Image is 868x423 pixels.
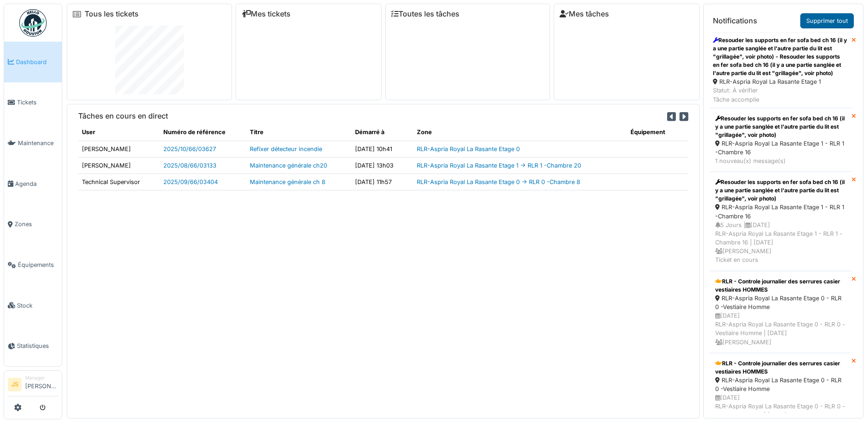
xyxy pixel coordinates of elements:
a: RLR - Controle journalier des serrures casier vestiaires HOMMES RLR-Aspria Royal La Rasante Etage... [709,271,852,353]
span: Maintenance [18,139,58,147]
div: 5 Jours | [DATE] RLR-Aspria Royal La Rasante Etage 1 - RLR 1 -Chambre 16 | [DATE] [PERSON_NAME] T... [715,221,846,265]
a: Toutes les tâches [391,10,459,18]
img: Badge_color-CXgf-gQk.svg [19,9,47,37]
td: [DATE] 11h57 [351,174,413,190]
div: [DATE] RLR-Aspria Royal La Rasante Etage 0 - RLR 0 -Vestiaire Homme | [DATE] [PERSON_NAME] [715,311,846,347]
td: [DATE] 13h03 [351,157,413,174]
li: [PERSON_NAME] [25,374,58,394]
a: Mes tâches [560,10,609,18]
div: Resouder les supports en fer sofa bed ch 16 (il y a une partie sanglée et l'autre partie du lit e... [713,36,848,77]
a: Dashboard [4,42,62,82]
a: RLR-Aspria Royal La Rasante Etage 0 -> RLR 0 -Chambre 8 [417,179,580,185]
div: RLR-Aspria Royal La Rasante Etage 1 - RLR 1 -Chambre 16 [715,203,846,220]
span: Stock [17,301,58,310]
div: Manager [25,374,58,381]
div: RLR-Aspria Royal La Rasante Etage 1 [713,77,848,86]
a: Supprimer tout [800,13,854,28]
span: Équipements [18,260,58,269]
li: JS [8,378,22,391]
a: 2025/08/66/03133 [163,162,216,169]
div: RLR-Aspria Royal La Rasante Etage 0 - RLR 0 -Vestiaire Homme [715,376,846,393]
td: [DATE] 10h41 [351,141,413,157]
a: Statistiques [4,326,62,367]
a: Resouder les supports en fer sofa bed ch 16 (il y a une partie sanglée et l'autre partie du lit e... [709,172,852,271]
div: 1 nouveau(x) message(s) [715,157,846,165]
span: Zones [15,220,58,228]
a: Zones [4,204,62,245]
th: Équipement [627,124,688,141]
span: Statistiques [17,342,58,350]
h6: Tâches en cours en direct [78,112,168,120]
a: Équipements [4,244,62,285]
a: Maintenance générale ch20 [250,162,327,169]
td: Technical Supervisor [78,174,160,190]
td: [PERSON_NAME] [78,157,160,174]
div: RLR-Aspria Royal La Rasante Etage 0 - RLR 0 -Vestiaire Homme [715,294,846,311]
div: Statut: À vérifier Tâche accomplie [713,86,848,103]
a: Mes tickets [242,10,291,18]
div: Resouder les supports en fer sofa bed ch 16 (il y a une partie sanglée et l'autre partie du lit e... [715,114,846,139]
a: Resouder les supports en fer sofa bed ch 16 (il y a une partie sanglée et l'autre partie du lit e... [709,32,852,108]
a: Resouder les supports en fer sofa bed ch 16 (il y a une partie sanglée et l'autre partie du lit e... [709,108,852,172]
a: Maintenance générale ch 8 [250,179,325,185]
a: Stock [4,285,62,326]
td: [PERSON_NAME] [78,141,160,157]
th: Numéro de référence [160,124,246,141]
span: translation missing: fr.shared.user [82,129,95,136]
h6: Notifications [713,16,757,25]
div: RLR - Controle journalier des serrures casier vestiaires HOMMES [715,277,846,294]
a: Maintenance [4,123,62,163]
div: RLR-Aspria Royal La Rasante Etage 1 - RLR 1 -Chambre 16 [715,139,846,157]
a: RLR-Aspria Royal La Rasante Etage 1 -> RLR 1 -Chambre 20 [417,162,581,169]
a: 2025/10/66/03627 [163,146,216,152]
span: Tickets [17,98,58,107]
th: Titre [246,124,351,141]
span: Agenda [15,179,58,188]
a: RLR-Aspria Royal La Rasante Etage 0 [417,146,520,152]
span: Dashboard [16,58,58,66]
a: JS Manager[PERSON_NAME] [8,374,58,396]
a: Agenda [4,163,62,204]
a: Tickets [4,82,62,123]
a: Tous les tickets [85,10,139,18]
div: Resouder les supports en fer sofa bed ch 16 (il y a une partie sanglée et l'autre partie du lit e... [715,178,846,203]
div: RLR - Controle journalier des serrures casier vestiaires HOMMES [715,359,846,376]
a: Refixer détecteur incendie [250,146,322,152]
th: Zone [413,124,627,141]
a: 2025/09/66/03404 [163,179,218,185]
th: Démarré à [351,124,413,141]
